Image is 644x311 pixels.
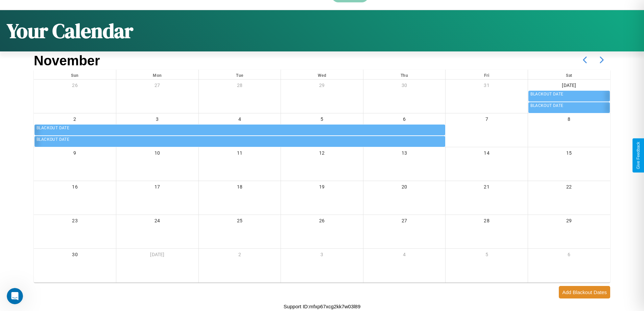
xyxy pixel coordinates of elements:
[199,215,281,229] div: 25
[363,70,446,79] div: Thu
[34,70,116,79] div: Sun
[34,181,116,195] div: 16
[363,113,446,127] div: 6
[446,215,528,229] div: 28
[528,147,610,161] div: 15
[116,80,198,93] div: 27
[281,113,363,127] div: 5
[37,125,444,132] div: BLACKOUT DATE
[281,215,363,229] div: 26
[363,249,446,263] div: 4
[199,70,281,79] div: Tue
[116,249,198,263] div: [DATE]
[446,80,528,93] div: 31
[530,103,609,109] div: BLACKOUT DATE
[363,181,446,195] div: 20
[199,147,281,161] div: 11
[116,181,198,195] div: 17
[528,181,610,195] div: 22
[528,113,610,127] div: 8
[116,113,198,127] div: 3
[446,181,528,195] div: 21
[34,215,116,229] div: 23
[446,70,528,79] div: Fri
[363,147,446,161] div: 13
[281,147,363,161] div: 12
[199,249,281,263] div: 2
[37,136,444,143] div: BLACKOUT DATE
[446,113,528,127] div: 7
[530,91,609,98] div: BLACKOUT DATE
[34,113,116,127] div: 2
[199,80,281,93] div: 28
[528,70,610,79] div: Sat
[446,147,528,161] div: 14
[199,181,281,195] div: 18
[284,302,361,311] p: Support ID: mfxp67xcg2kk7w03l89
[34,147,116,161] div: 9
[116,70,198,79] div: Mon
[116,147,198,161] div: 10
[281,70,363,79] div: Wed
[559,286,610,298] button: Add Blackout Dates
[7,17,133,45] h1: Your Calendar
[528,249,610,263] div: 6
[199,113,281,127] div: 4
[528,80,610,93] div: [DATE]
[281,80,363,93] div: 29
[636,142,641,169] div: Give Feedback
[7,288,23,304] iframe: Intercom live chat
[116,215,198,229] div: 24
[34,53,100,68] h2: November
[528,215,610,229] div: 29
[34,249,116,263] div: 30
[363,215,446,229] div: 27
[281,249,363,263] div: 3
[446,249,528,263] div: 5
[34,80,116,93] div: 26
[281,181,363,195] div: 19
[363,80,446,93] div: 30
